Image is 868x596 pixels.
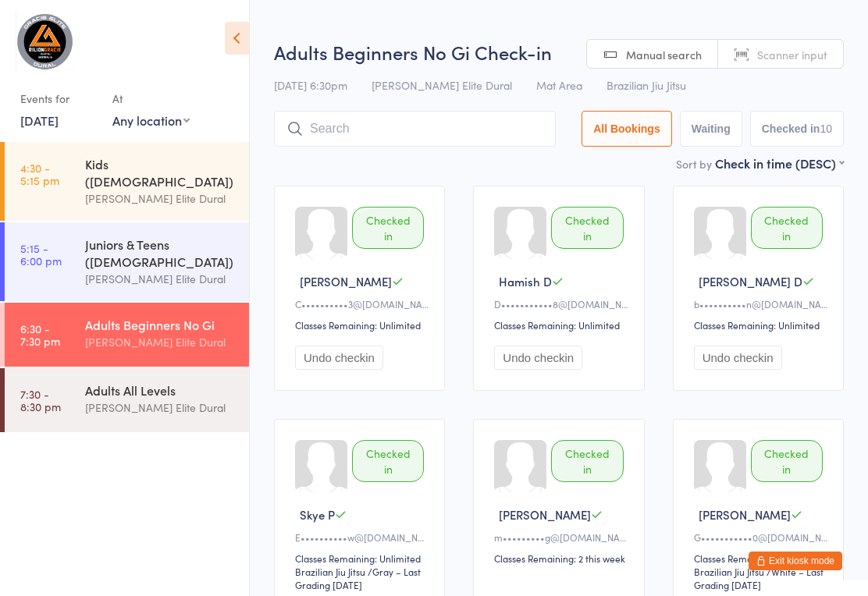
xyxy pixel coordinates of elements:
[751,440,823,482] div: Checked in
[494,318,628,332] div: Classes Remaining: Unlimited
[85,236,236,270] div: Juniors & Teens ([DEMOGRAPHIC_DATA])
[295,297,429,310] div: C••••••••••3@[DOMAIN_NAME]
[274,111,556,147] input: Search
[295,318,429,332] div: Classes Remaining: Unlimited
[820,122,832,135] div: 10
[694,297,827,310] div: b••••••••••n@[DOMAIN_NAME]
[85,399,236,417] div: [PERSON_NAME] Elite Dural
[607,77,686,93] span: Brazilian Jiu Jitsu
[295,552,429,565] div: Classes Remaining: Unlimited
[551,440,623,482] div: Checked in
[680,111,742,147] button: Waiting
[5,222,249,301] a: 5:15 -6:00 pmJuniors & Teens ([DEMOGRAPHIC_DATA])[PERSON_NAME] Elite Dural
[20,242,62,267] time: 5:15 - 6:00 pm
[499,273,552,289] span: Hamish D
[5,303,249,367] a: 6:30 -7:30 pmAdults Beginners No Gi[PERSON_NAME] Elite Dural
[112,86,190,112] div: At
[112,112,190,129] div: Any location
[494,297,628,310] div: D•••••••••••8@[DOMAIN_NAME]
[20,112,59,129] a: [DATE]
[751,207,823,249] div: Checked in
[494,530,628,544] div: m•••••••••g@[DOMAIN_NAME]
[694,552,827,565] div: Classes Remaining: Unlimited
[300,273,392,289] span: [PERSON_NAME]
[749,552,842,570] button: Exit kiosk mode
[20,86,97,112] div: Events for
[295,530,429,544] div: E••••••••••w@[DOMAIN_NAME]
[85,381,236,399] div: Adults All Levels
[715,154,844,172] div: Check in time (DESC)
[300,506,335,523] span: Skye P
[551,207,623,249] div: Checked in
[274,39,844,65] h2: Adults Beginners No Gi Check-in
[694,318,827,332] div: Classes Remaining: Unlimited
[20,161,59,186] time: 4:30 - 5:15 pm
[757,47,827,62] span: Scanner input
[85,190,236,208] div: [PERSON_NAME] Elite Dural
[699,506,791,523] span: [PERSON_NAME]
[694,530,827,544] div: G•••••••••••0@[DOMAIN_NAME]
[372,77,512,93] span: [PERSON_NAME] Elite Dural
[536,77,582,93] span: Mat Area
[352,207,424,249] div: Checked in
[85,316,236,333] div: Adults Beginners No Gi
[85,270,236,288] div: [PERSON_NAME] Elite Dural
[20,322,60,347] time: 6:30 - 7:30 pm
[750,111,844,147] button: Checked in10
[295,565,365,578] div: Brazilian Jiu Jitsu
[352,440,424,482] div: Checked in
[694,565,764,578] div: Brazilian Jiu Jitsu
[699,273,802,289] span: [PERSON_NAME] D
[676,156,712,172] label: Sort by
[274,77,347,93] span: [DATE] 6:30pm
[85,155,236,190] div: Kids ([DEMOGRAPHIC_DATA])
[494,346,582,370] button: Undo checkin
[494,552,628,565] div: Classes Remaining: 2 this week
[20,388,61,413] time: 7:30 - 8:30 pm
[5,142,249,221] a: 4:30 -5:15 pmKids ([DEMOGRAPHIC_DATA])[PERSON_NAME] Elite Dural
[16,12,74,70] img: Gracie Elite Jiu Jitsu Dural
[694,346,782,370] button: Undo checkin
[5,368,249,432] a: 7:30 -8:30 pmAdults All Levels[PERSON_NAME] Elite Dural
[85,333,236,351] div: [PERSON_NAME] Elite Dural
[582,111,672,147] button: All Bookings
[626,47,702,62] span: Manual search
[295,346,383,370] button: Undo checkin
[499,506,591,523] span: [PERSON_NAME]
